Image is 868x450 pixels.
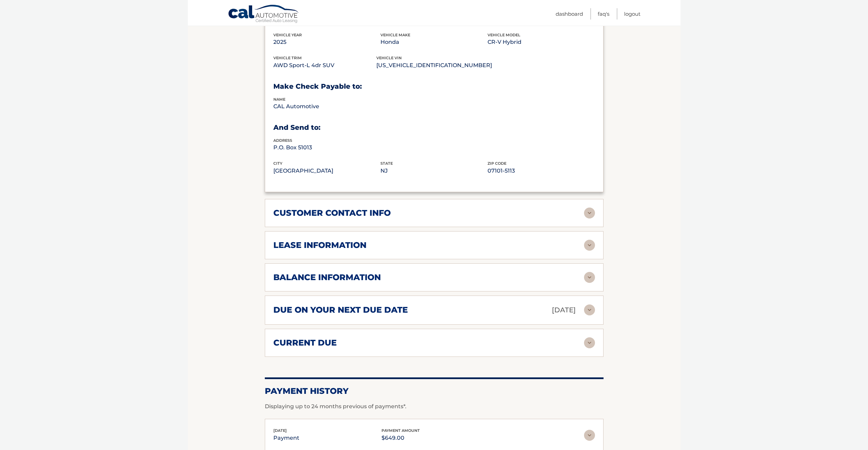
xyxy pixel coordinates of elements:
[273,33,302,37] span: vehicle Year
[273,123,595,132] h3: And Send to:
[488,37,595,47] p: CR-V Hybrid
[380,37,488,47] p: Honda
[273,55,302,60] span: vehicle trim
[273,97,285,102] span: name
[273,240,366,250] h2: lease information
[228,4,300,24] a: Cal Automotive
[273,166,380,176] p: [GEOGRAPHIC_DATA]
[552,304,576,316] p: [DATE]
[381,428,420,433] span: payment amount
[584,304,595,315] img: accordion-rest.svg
[488,33,520,37] span: vehicle model
[584,337,595,348] img: accordion-rest.svg
[273,272,381,283] h2: balance information
[584,272,595,283] img: accordion-rest.svg
[273,433,299,443] p: payment
[380,33,410,37] span: vehicle make
[273,138,292,143] span: address
[584,240,595,251] img: accordion-rest.svg
[488,161,506,166] span: zip code
[624,8,640,20] a: Logout
[488,166,595,176] p: 07101-5113
[273,161,282,166] span: city
[598,8,609,20] a: FAQ's
[273,428,287,433] span: [DATE]
[376,61,492,70] p: [US_VEHICLE_IDENTIFICATION_NUMBER]
[376,55,402,60] span: vehicle vin
[273,305,408,315] h2: due on your next due date
[273,82,595,91] h3: Make Check Payable to:
[265,402,604,411] p: Displaying up to 24 months previous of payments*.
[584,430,595,441] img: accordion-rest.svg
[265,386,604,396] h2: Payment History
[273,143,380,152] p: P.O. Box 51013
[273,37,380,47] p: 2025
[273,208,391,218] h2: customer contact info
[273,61,376,70] p: AWD Sport-L 4dr SUV
[380,166,488,176] p: NJ
[380,161,393,166] span: state
[556,8,583,20] a: Dashboard
[584,208,595,218] img: accordion-rest.svg
[381,433,420,443] p: $649.00
[273,338,337,348] h2: current due
[273,102,380,111] p: CAL Automotive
